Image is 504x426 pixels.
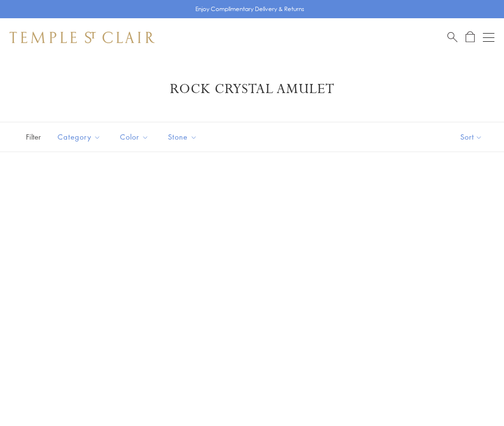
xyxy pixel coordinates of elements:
[447,31,457,43] a: Search
[24,81,480,98] h1: Rock Crystal Amulet
[195,4,304,14] p: Enjoy Complimentary Delivery & Returns
[50,126,108,148] button: Category
[439,122,504,152] button: Show sort by
[163,131,204,143] span: Stone
[53,131,108,143] span: Category
[10,32,155,43] img: Temple St. Clair
[113,126,156,148] button: Color
[161,126,204,148] button: Stone
[466,31,475,43] a: Open Shopping Bag
[115,131,156,143] span: Color
[483,32,494,43] button: Open navigation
